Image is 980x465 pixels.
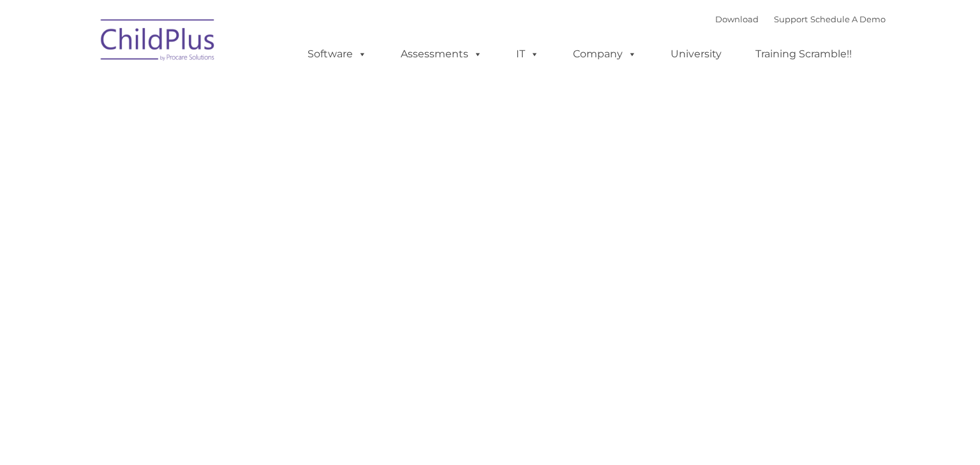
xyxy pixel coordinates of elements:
a: IT [503,41,552,67]
a: Software [295,41,380,67]
a: Download [715,14,759,24]
img: ChildPlus by Procare Solutions [94,10,222,74]
a: Assessments [388,41,495,67]
a: Company [560,41,650,67]
a: Support [774,14,808,24]
font: | [715,14,886,24]
a: University [658,41,734,67]
a: Schedule A Demo [810,14,886,24]
a: Training Scramble!! [743,41,865,67]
